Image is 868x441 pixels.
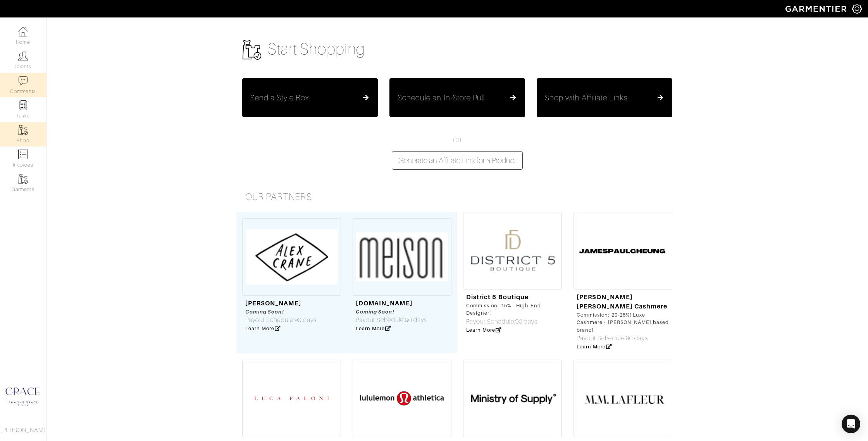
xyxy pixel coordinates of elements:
[577,334,669,343] div: Payout Schedule:
[268,40,365,58] span: Start Shopping
[353,360,451,437] img: lululemon-logo-png-transparent.png
[353,218,451,296] img: Screenshot%202023-06-02%20at%201.40.48%20PM.png
[842,415,860,433] div: Open Intercom Messenger
[245,192,312,202] span: Our Partners
[18,125,28,135] img: garments-icon-b7da505a4dc4fd61783c78ac3ca0ef83fa9d6f193b1c9dc38574b1d14d53ca28.png
[466,302,559,317] div: Commission: 15% - High-End Designer!
[242,360,341,437] img: luca%20faloni%20logo.png
[245,300,301,307] a: [PERSON_NAME]
[466,317,559,326] div: Payout Schedule:
[356,326,391,331] a: Learn More
[577,311,669,334] div: Commission: 20-25%! Luxe Cashmere - [PERSON_NAME] based brand!
[466,293,529,301] a: District 5 Boutique
[463,360,562,437] img: Screen%20Shot%202021-06-21%20at%204.51.02%20PM.png
[242,40,262,60] img: garments-icon-b7da505a4dc4fd61783c78ac3ca0ef83fa9d6f193b1c9dc38574b1d14d53ca28.png
[242,78,378,117] button: Send a Style Box
[463,212,562,289] img: Screenshot%202023-08-02%20at%2011.13.10%20AM.png
[405,317,427,324] span: 90 days
[245,308,317,315] div: Coming Soon!
[626,335,648,342] span: 90 days
[242,218,341,296] img: Screen%20Shot%202023-05-23%20at%208.25.52%20AM.png
[245,315,317,325] div: Payout Schedule:
[18,51,28,61] img: clients-icon-6bae9207a08558b7cb47a8932f037763ab4055f8c8b6bfacd5dc20c3e0201464.png
[515,318,537,325] span: 90 days
[236,136,678,170] div: OR
[389,78,525,117] button: Schedule an In-Store Pull
[573,212,672,289] img: Screenshot%202023-06-30%20at%202.11.00%20PM.png
[250,93,309,102] h5: Send a Style Box
[392,151,523,170] button: Generate an Affiliate Link for a Product
[573,360,672,437] img: Screen%20Shot%202021-06-21%20at%203.34.10%20PM.png
[18,27,28,36] img: dashboard-icon-dbcd8f5a0b271acd01030246c82b418ddd0df26cd7fceb0bd07c9910d44c42f6.png
[356,315,427,325] div: Payout Schedule:
[398,93,485,102] h5: Schedule an In-Store Pull
[782,2,852,16] img: garmentier-logo-header-white-b43fb05a5012e4ada735d5af1a66efaba907eab6374d6393d1fbf88cb4ef424d.png
[577,293,667,310] a: [PERSON_NAME] [PERSON_NAME] Cashmere
[356,308,427,315] div: Coming Soon!
[245,326,281,331] a: Learn More
[545,93,628,102] h5: Shop with Affiliate Links
[852,4,862,14] img: gear-icon-white-bd11855cb880d31180b6d7d6211b90ccbf57a29d726f0c71d8c61bd08dd39cc2.png
[18,76,28,86] img: comment-icon-a0a6a9ef722e966f86d9cbdc48e553b5cf19dbc54f86b18d962a5391bc8f6eb6.png
[356,300,413,307] a: [DOMAIN_NAME]
[294,317,317,324] span: 90 days
[18,174,28,184] img: garments-icon-b7da505a4dc4fd61783c78ac3ca0ef83fa9d6f193b1c9dc38574b1d14d53ca28.png
[18,100,28,110] img: reminder-icon-8004d30b9f0a5d33ae49ab947aed9ed385cf756f9e5892f1edd6e32f2345188e.png
[398,93,517,102] a: Schedule an In-Store Pull
[577,344,612,350] a: Learn More
[18,150,28,159] img: orders-icon-0abe47150d42831381b5fb84f609e132dff9fe21cb692f30cb5eec754e2cba89.png
[537,78,672,117] button: Shop with Affiliate Links
[466,327,501,333] a: Learn More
